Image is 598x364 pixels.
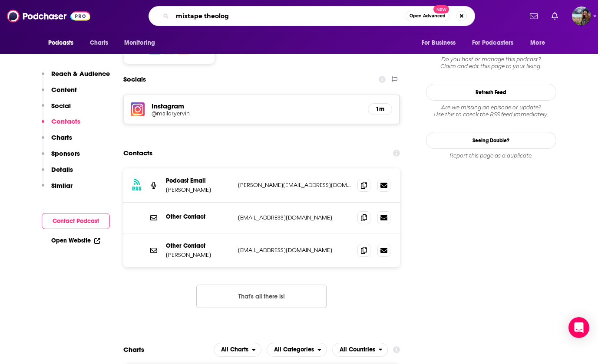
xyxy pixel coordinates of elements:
div: Report this page as a duplicate. [426,152,556,159]
button: open menu [214,343,261,357]
button: Open AdvancedNew [406,11,449,21]
h2: Platforms [214,343,261,357]
button: Social [42,102,71,118]
a: Show notifications dropdown [526,9,541,23]
span: For Podcasters [472,37,514,49]
button: open menu [267,343,327,357]
div: Search podcasts, credits, & more... [149,6,475,26]
button: open menu [118,35,166,51]
span: All Categories [274,347,314,353]
button: Show profile menu [572,7,591,26]
p: Details [51,165,73,174]
p: Content [51,85,77,94]
p: [EMAIL_ADDRESS][DOMAIN_NAME] [238,214,351,221]
a: Open Website [51,237,100,244]
button: Contact Podcast [42,213,110,229]
span: More [530,37,545,49]
button: Content [42,85,77,102]
h2: Contacts [123,145,152,161]
button: open menu [524,35,556,51]
p: [PERSON_NAME][EMAIL_ADDRESS][DOMAIN_NAME] [238,181,351,189]
span: All Countries [340,347,375,353]
a: Show notifications dropdown [548,9,562,23]
button: Reach & Audience [42,69,110,85]
p: Sponsors [51,149,80,157]
h2: Charts [123,345,144,354]
div: Are we missing an episode or update? Use this to check the RSS feed immediately. [426,104,556,118]
h5: 1m [375,105,385,113]
h5: Instagram [152,102,361,110]
a: @malloryervin [152,110,361,117]
button: Nothing here. [196,285,327,308]
span: Open Advanced [410,14,446,18]
button: open menu [42,35,85,51]
span: Monitoring [124,37,155,49]
h2: Categories [267,343,327,357]
span: All Charts [221,347,248,353]
button: Details [42,165,73,181]
p: Social [51,102,71,110]
div: Claim and edit this page to your liking. [426,56,556,70]
input: Search podcasts, credits, & more... [172,9,406,23]
span: Podcasts [48,37,74,49]
img: iconImage [131,102,145,116]
h3: RSS [132,185,142,192]
div: Open Intercom Messenger [568,317,589,338]
img: User Profile [572,7,591,26]
button: open menu [416,35,467,51]
button: open menu [332,343,388,357]
p: Podcast Email [166,177,231,184]
button: Contacts [42,117,80,133]
p: [PERSON_NAME] [166,251,231,259]
span: New [433,5,449,13]
button: Refresh Feed [426,84,556,101]
img: Podchaser - Follow, Share and Rate Podcasts [7,8,90,24]
button: Sponsors [42,149,80,165]
p: [EMAIL_ADDRESS][DOMAIN_NAME] [238,246,351,254]
p: Other Contact [166,242,231,249]
button: open menu [466,35,526,51]
h2: Socials [123,71,146,88]
span: Logged in as lorimahon [572,7,591,26]
p: Charts [51,133,72,141]
h5: @malloryervin [152,110,291,117]
h2: Countries [332,343,388,357]
a: Charts [84,35,114,51]
p: [PERSON_NAME] [166,186,231,193]
p: Similar [51,181,73,190]
span: Charts [90,37,109,49]
button: Charts [42,133,72,149]
p: Contacts [51,117,80,125]
span: Do you host or manage this podcast? [426,56,556,63]
p: Other Contact [166,213,231,220]
span: For Business [422,37,456,49]
a: Seeing Double? [426,132,556,149]
p: Reach & Audience [51,69,110,78]
button: Similar [42,181,73,197]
